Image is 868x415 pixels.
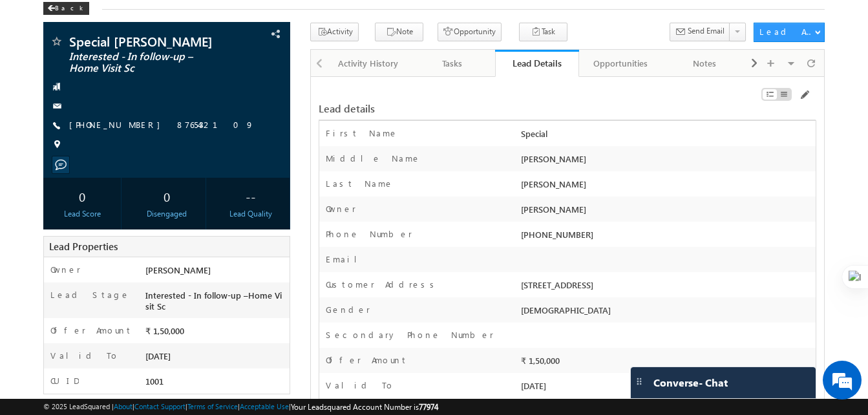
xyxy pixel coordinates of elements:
div: [STREET_ADDRESS] [518,279,815,297]
div: [PERSON_NAME] [518,153,815,171]
a: Acceptable Use [240,402,289,410]
label: Gender [326,304,370,315]
div: [DATE] [142,350,290,368]
label: Owner [50,264,81,275]
button: Opportunity [438,23,502,41]
a: Opportunities [579,50,663,77]
button: Task [519,23,567,41]
label: Last Name [326,178,394,189]
div: ₹ 1,50,000 [142,325,290,343]
span: Lead Properties [49,240,118,253]
div: Tasks [421,56,483,71]
div: Notes [673,56,736,71]
button: Lead Actions [754,23,825,42]
div: Disengaged [131,208,202,220]
div: Lead Actions [759,26,814,37]
label: Phone Number [326,228,412,240]
span: [PERSON_NAME] [145,264,211,275]
span: Special [PERSON_NAME] [69,35,221,48]
div: Opportunities [589,56,651,71]
span: Your Leadsquared Account Number is [291,402,438,412]
span: © 2025 LeadSquared | | | | | [43,401,438,413]
label: Customer Address [326,279,439,290]
label: Offer Amount [50,325,132,336]
div: 0 [47,184,118,208]
div: -- [215,184,286,208]
a: About [114,402,132,410]
div: Lead Score [47,208,118,220]
button: Activity [310,23,359,41]
div: 1001 [142,375,290,393]
label: Lead Stage [50,289,130,301]
label: CUID [50,375,79,387]
label: Valid To [326,379,394,391]
span: Interested - In follow-up –Home Visit Sc [69,50,221,74]
a: Activity History [326,50,410,77]
a: Terms of Service [187,402,238,410]
label: Owner [326,203,356,215]
div: Lead Quality [215,208,286,220]
label: First Name [326,127,398,139]
div: Lead Details [505,57,569,69]
span: Send Email [688,25,725,37]
div: Chat with us now [67,68,217,85]
div: [DATE] [518,379,815,398]
div: Activity History [337,56,399,71]
span: 77974 [419,402,438,412]
img: carter-drag [634,376,644,387]
div: [PHONE_NUMBER] [518,228,815,246]
div: ₹ 1,50,000 [518,354,815,372]
a: Lead Details [495,50,579,77]
textarea: Type your message and hit 'Enter' [17,120,236,312]
div: Interested - In follow-up –Home Visit Sc [142,289,290,318]
div: Back [43,2,89,15]
div: [DEMOGRAPHIC_DATA] [518,304,815,322]
div: Minimize live chat window [212,6,243,37]
a: Notes [663,50,747,77]
a: Tasks [410,50,494,77]
label: Middle Name [326,153,421,164]
label: Secondary Phone Number [326,329,494,341]
div: [PERSON_NAME] [518,178,815,196]
button: Note [375,23,423,41]
em: Start Chat [176,323,235,340]
div: Lead details [319,103,646,114]
span: [PHONE_NUMBER] 8765432109 [69,119,254,132]
label: Valid To [50,350,119,361]
div: 0 [131,184,202,208]
label: Offer Amount [326,354,408,366]
span: [PERSON_NAME] [521,204,586,215]
a: Contact Support [134,402,185,410]
div: Special [518,127,815,145]
label: Email [326,253,367,265]
img: d_60004797649_company_0_60004797649 [22,68,54,85]
button: Send Email [670,23,730,41]
span: Converse - Chat [653,377,728,388]
a: Back [43,1,96,12]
